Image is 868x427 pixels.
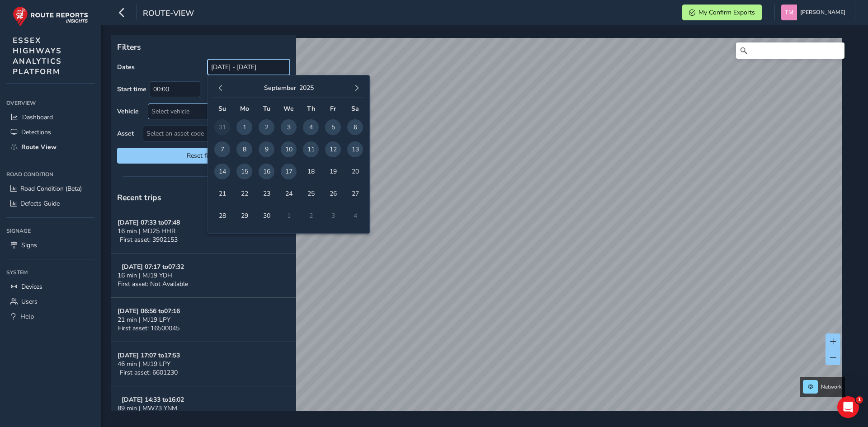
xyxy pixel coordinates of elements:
[259,164,274,179] span: 16
[6,279,94,294] a: Devices
[347,186,363,202] span: 27
[800,5,845,20] span: [PERSON_NAME]
[781,5,849,20] button: [PERSON_NAME]
[736,42,844,59] input: Search
[240,104,249,113] span: Mo
[114,38,842,422] canvas: Map
[303,186,319,202] span: 25
[21,128,51,136] span: Detections
[124,151,283,160] span: Reset filters
[6,181,94,196] a: Road Condition (Beta)
[120,235,178,244] span: First asset: 3902153
[117,107,139,116] label: Vehicle
[117,148,290,164] button: Reset filters
[781,5,797,20] img: diamond-layout
[303,164,319,179] span: 18
[118,280,188,288] span: First asset: Not Available
[118,360,170,368] span: 46 min | MJ19 LPY
[111,209,296,253] button: [DATE] 07:33 to07:4816 min | MD25 HHRFirst asset: 3902153
[111,298,296,342] button: [DATE] 06:56 to07:1621 min | MJ19 LPYFirst asset: 16500045
[307,104,315,113] span: Th
[20,312,34,321] span: Help
[214,141,230,157] span: 7
[303,119,319,135] span: 4
[283,104,294,113] span: We
[143,8,194,20] span: route-view
[118,271,172,280] span: 16 min | MJ19 YDH
[347,119,363,135] span: 6
[325,119,341,135] span: 5
[6,168,94,181] div: Road Condition
[118,404,177,413] span: 89 min | MW73 YNM
[330,104,336,113] span: Fr
[6,110,94,125] a: Dashboard
[21,241,37,249] span: Signs
[347,141,363,157] span: 13
[143,126,274,141] span: Select an asset code
[281,164,297,179] span: 17
[22,113,53,122] span: Dashboard
[21,282,42,291] span: Devices
[281,186,297,202] span: 24
[236,141,252,157] span: 8
[111,253,296,298] button: [DATE] 07:17 to07:3216 min | MJ19 YDHFirst asset: Not Available
[856,396,863,404] span: 1
[21,143,57,151] span: Route View
[118,227,175,235] span: 16 min | MD25 HHR
[264,84,296,92] button: September
[13,6,88,27] img: rr logo
[6,96,94,110] div: Overview
[13,35,62,77] span: ESSEX HIGHWAYS ANALYTICS PLATFORM
[236,208,252,224] span: 29
[325,186,341,202] span: 26
[236,164,252,179] span: 15
[325,141,341,157] span: 12
[218,104,226,113] span: Su
[20,199,60,208] span: Defects Guide
[837,396,859,418] iframe: Intercom live chat
[236,186,252,202] span: 22
[214,186,230,202] span: 21
[299,84,314,92] button: 2025
[21,297,38,306] span: Users
[259,208,274,224] span: 30
[118,307,180,315] strong: [DATE] 06:56 to 07:16
[118,218,180,227] strong: [DATE] 07:33 to 07:48
[236,119,252,135] span: 1
[347,164,363,179] span: 20
[6,196,94,211] a: Defects Guide
[682,5,762,20] button: My Confirm Exports
[122,395,184,404] strong: [DATE] 14:33 to 16:02
[6,140,94,155] a: Route View
[263,104,270,113] span: Tu
[122,263,184,271] strong: [DATE] 07:17 to 07:32
[6,125,94,140] a: Detections
[6,238,94,253] a: Signs
[281,119,297,135] span: 3
[148,104,274,119] div: Select vehicle
[117,85,146,94] label: Start time
[281,141,297,157] span: 10
[118,351,180,360] strong: [DATE] 17:07 to 17:53
[118,315,170,324] span: 21 min | MJ19 LPY
[120,368,178,377] span: First asset: 6601230
[259,186,274,202] span: 23
[214,164,230,179] span: 14
[118,324,179,333] span: First asset: 16500045
[325,164,341,179] span: 19
[20,184,82,193] span: Road Condition (Beta)
[698,8,755,17] span: My Confirm Exports
[259,141,274,157] span: 9
[6,309,94,324] a: Help
[117,63,135,71] label: Dates
[6,294,94,309] a: Users
[351,104,359,113] span: Sa
[117,41,290,53] p: Filters
[6,266,94,279] div: System
[6,224,94,238] div: Signage
[259,119,274,135] span: 2
[111,342,296,386] button: [DATE] 17:07 to17:5346 min | MJ19 LPYFirst asset: 6601230
[214,208,230,224] span: 28
[821,383,842,390] span: Network
[303,141,319,157] span: 11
